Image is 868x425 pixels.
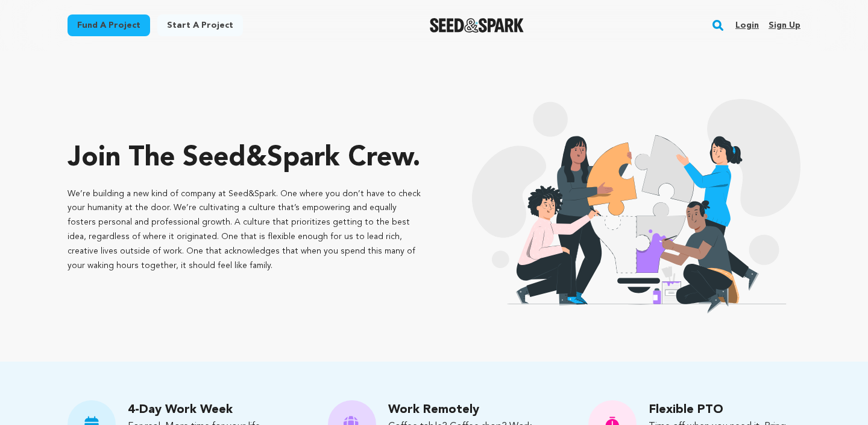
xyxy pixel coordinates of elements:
img: Seed&Spark Logo Dark Mode [430,18,524,33]
p: Flexible PTO [649,400,800,420]
a: Fund a project [68,14,150,36]
p: We’re building a new kind of company at Seed&Spark. One where you don’t have to check your humani... [68,187,422,273]
p: Work Remotely [388,400,540,420]
p: 4-Day Work Week [128,400,280,420]
img: event illustration [472,99,800,313]
a: Sign up [769,16,800,35]
a: Start a project [157,14,243,36]
p: Join the Seed&Spark crew. [68,139,422,177]
a: Seed&Spark Homepage [430,18,524,33]
a: Login [735,16,759,35]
